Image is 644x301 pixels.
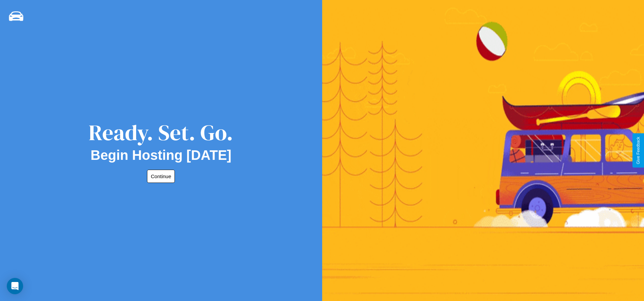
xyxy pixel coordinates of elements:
h2: Begin Hosting [DATE] [91,148,232,163]
div: Give Feedback [636,137,641,164]
div: Ready. Set. Go. [89,117,233,148]
div: Open Intercom Messenger [7,278,23,294]
button: Continue [147,170,175,183]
